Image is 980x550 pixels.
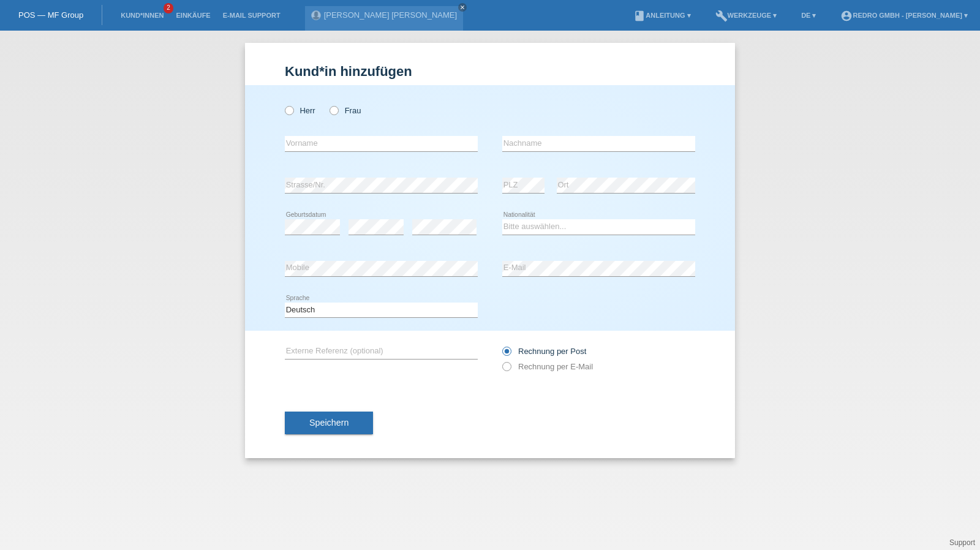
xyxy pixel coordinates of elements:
a: bookAnleitung ▾ [627,12,696,19]
label: Herr [285,106,315,115]
label: Rechnung per E-Mail [502,362,593,371]
i: close [459,4,466,10]
a: buildWerkzeuge ▾ [709,12,783,19]
i: account_circle [840,10,853,22]
button: Speichern [285,412,373,435]
a: Kund*innen [115,12,170,19]
span: Speichern [309,418,349,428]
h1: Kund*in hinzufügen [285,64,695,79]
input: Frau [330,106,337,114]
a: DE ▾ [795,12,822,19]
a: close [458,3,467,12]
a: Einkäufe [170,12,216,19]
label: Frau [330,106,361,115]
label: Rechnung per Post [502,347,586,356]
i: book [633,10,646,22]
a: POS — MF Group [18,10,83,20]
span: 2 [164,3,173,13]
a: E-Mail Support [217,12,287,19]
a: Support [949,538,975,547]
i: build [715,10,728,22]
input: Rechnung per E-Mail [502,362,510,377]
input: Herr [285,106,293,114]
input: Rechnung per Post [502,347,510,362]
a: account_circleRedro GmbH - [PERSON_NAME] ▾ [834,12,974,19]
a: [PERSON_NAME] [PERSON_NAME] [324,10,457,20]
